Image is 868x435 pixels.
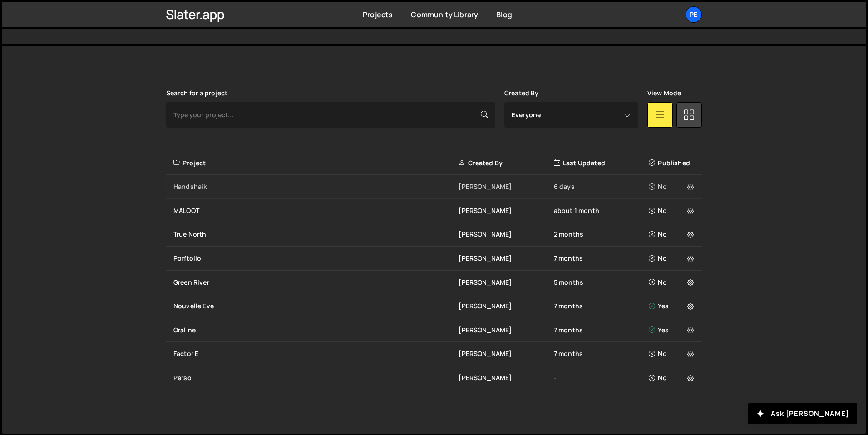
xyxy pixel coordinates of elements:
a: Projects [363,10,393,20]
a: Perso [PERSON_NAME] - No [166,366,702,390]
div: 7 months [554,254,649,263]
div: [PERSON_NAME] [459,302,553,311]
div: No [649,373,696,382]
a: Handshaik [PERSON_NAME] 6 days No [166,175,702,199]
div: No [649,230,696,239]
div: [PERSON_NAME] [459,278,553,287]
label: Created By [504,89,539,97]
div: 5 months [554,278,649,287]
div: Porftolio [173,254,459,263]
div: [PERSON_NAME] [459,182,553,191]
a: Community Library [411,10,478,20]
label: View Mode [647,89,681,97]
div: 7 months [554,349,649,358]
div: [PERSON_NAME] [459,206,553,215]
div: [PERSON_NAME] [459,373,553,382]
div: Published [649,158,696,168]
div: Nouvelle Eve [173,302,459,311]
a: MALOOT [PERSON_NAME] about 1 month No [166,199,702,223]
a: Oraline [PERSON_NAME] 7 months Yes [166,318,702,342]
a: Nouvelle Eve [PERSON_NAME] 7 months Yes [166,294,702,318]
a: Pe [686,6,702,23]
div: 6 days [554,182,649,191]
div: [PERSON_NAME] [459,349,553,358]
div: Last Updated [554,158,649,168]
label: Search for a project [166,89,227,97]
div: Perso [173,373,459,382]
div: MALOOT [173,206,459,215]
div: 2 months [554,230,649,239]
div: Handshaik [173,182,459,191]
div: Oraline [173,326,459,335]
div: No [649,278,696,287]
div: 7 months [554,326,649,335]
div: Yes [649,326,696,335]
a: Porftolio [PERSON_NAME] 7 months No [166,247,702,271]
div: No [649,254,696,263]
div: 7 months [554,302,649,311]
div: [PERSON_NAME] [459,326,553,335]
div: about 1 month [554,206,649,215]
div: - [554,373,649,382]
div: No [649,349,696,358]
div: Green River [173,278,459,287]
div: Created By [459,158,553,168]
div: True North [173,230,459,239]
a: Factor E [PERSON_NAME] 7 months No [166,342,702,366]
a: True North [PERSON_NAME] 2 months No [166,222,702,247]
div: No [649,182,696,191]
button: Ask [PERSON_NAME] [748,403,857,424]
div: Factor E [173,349,459,358]
div: Project [173,158,459,168]
a: Blog [496,10,512,20]
div: [PERSON_NAME] [459,230,553,239]
input: Type your project... [166,102,495,128]
div: No [649,206,696,215]
div: [PERSON_NAME] [459,254,553,263]
div: Yes [649,302,696,311]
a: Green River [PERSON_NAME] 5 months No [166,271,702,295]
